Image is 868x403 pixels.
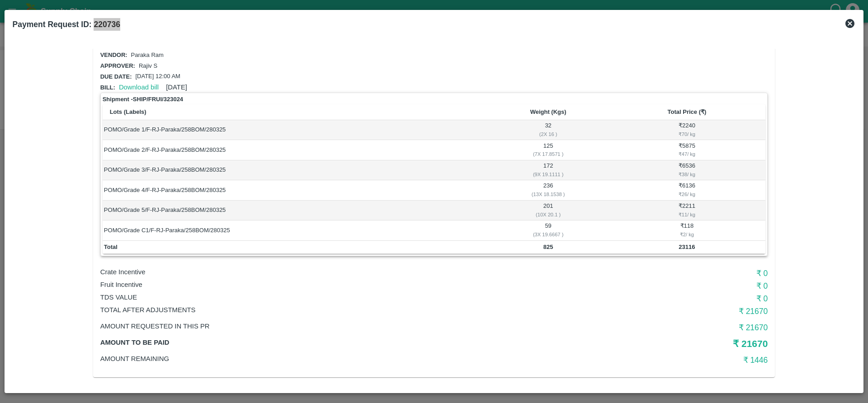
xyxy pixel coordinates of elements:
[668,108,707,115] b: Total Price (₹)
[545,292,768,305] h6: ₹ 0
[610,211,764,219] div: ₹ 11 / kg
[488,220,609,240] td: 59
[543,244,553,250] b: 825
[131,51,164,60] p: Paraka Ram
[488,201,609,220] td: 201
[610,150,764,158] div: ₹ 47 / kg
[104,244,118,250] b: Total
[609,120,766,140] td: ₹ 2240
[100,292,545,302] p: TDS VALUE
[119,84,159,91] a: Download bill
[100,52,127,58] span: Vendor:
[610,130,764,138] div: ₹ 70 / kg
[679,244,695,250] b: 23116
[490,170,607,178] div: ( 9 X 19.1111 )
[490,230,607,239] div: ( 3 X 19.6667 )
[100,321,545,331] p: Amount Requested in this PR
[609,180,766,200] td: ₹ 6136
[609,201,766,220] td: ₹ 2211
[103,180,488,200] td: POMO/Grade 4/F-RJ-Paraka/258BOM/280325
[490,150,607,158] div: ( 7 X 17.8571 )
[545,337,768,350] h5: ₹ 21670
[490,211,607,219] div: ( 10 X 20.1 )
[609,220,766,240] td: ₹ 118
[103,140,488,160] td: POMO/Grade 2/F-RJ-Paraka/258BOM/280325
[490,130,607,138] div: ( 2 X 16 )
[610,230,764,239] div: ₹ 2 / kg
[100,305,545,315] p: Total After adjustments
[13,20,120,29] b: Payment Request ID: 220736
[545,267,768,280] h6: ₹ 0
[100,337,545,347] p: Amount to be paid
[103,95,183,104] strong: Shipment - SHIP/FRUI/323024
[610,170,764,178] div: ₹ 38 / kg
[139,62,157,70] p: Rajiv S
[545,354,768,366] h6: ₹ 1446
[100,354,545,364] p: Amount Remaining
[103,120,488,140] td: POMO/Grade 1/F-RJ-Paraka/258BOM/280325
[100,84,115,91] span: Bill:
[135,72,180,81] p: [DATE] 12:00 AM
[103,220,488,240] td: POMO/Grade C1/F-RJ-Paraka/258BOM/280325
[100,267,545,277] p: Crate Incentive
[490,190,607,198] div: ( 13 X 18.1538 )
[100,73,132,80] span: Due date:
[488,120,609,140] td: 32
[609,140,766,160] td: ₹ 5875
[488,140,609,160] td: 125
[545,305,768,318] h6: ₹ 21670
[609,160,766,180] td: ₹ 6536
[103,201,488,220] td: POMO/Grade 5/F-RJ-Paraka/258BOM/280325
[110,108,146,115] b: Lots (Labels)
[610,190,764,198] div: ₹ 26 / kg
[545,321,768,334] h6: ₹ 21670
[100,62,135,69] span: Approver:
[100,280,545,290] p: Fruit Incentive
[488,160,609,180] td: 172
[103,160,488,180] td: POMO/Grade 3/F-RJ-Paraka/258BOM/280325
[530,108,566,115] b: Weight (Kgs)
[166,84,187,91] span: [DATE]
[488,180,609,200] td: 236
[545,280,768,292] h6: ₹ 0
